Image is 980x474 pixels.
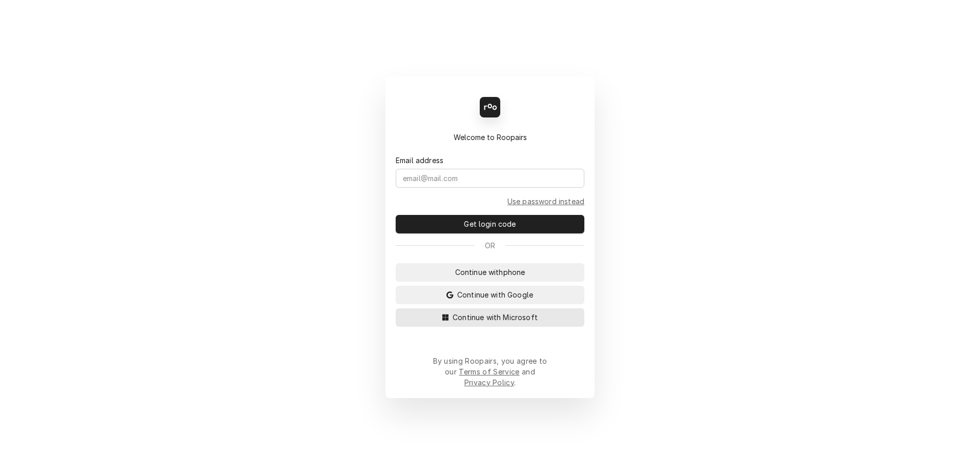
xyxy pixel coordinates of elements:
[464,378,514,387] a: Privacy Policy
[396,240,584,251] div: Or
[396,215,584,233] button: Get login code
[433,355,547,388] div: By using Roopairs, you agree to our and .
[396,308,584,327] button: Continue with Microsoft
[451,312,540,323] span: Continue with Microsoft
[396,263,584,282] button: Continue withphone
[396,286,584,304] button: Continue with Google
[507,196,584,207] a: Go to Email and password form
[459,367,519,376] a: Terms of Service
[455,289,535,300] span: Continue with Google
[453,267,527,278] span: Continue with phone
[396,132,584,143] div: Welcome to Roopairs
[396,155,443,166] label: Email address
[462,219,518,229] span: Get login code
[396,169,584,188] input: email@mail.com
